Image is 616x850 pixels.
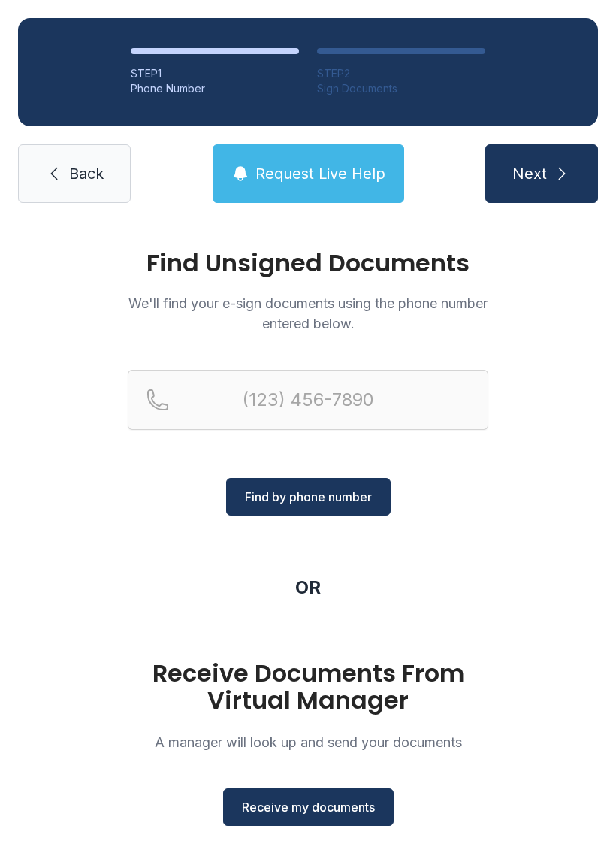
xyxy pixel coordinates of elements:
[128,251,488,275] h1: Find Unsigned Documents
[131,81,299,96] div: Phone Number
[128,370,488,430] input: Reservation phone number
[512,163,547,184] span: Next
[295,576,321,600] div: OR
[69,163,104,184] span: Back
[128,660,488,714] h1: Receive Documents From Virtual Manager
[317,81,485,96] div: Sign Documents
[242,798,375,816] span: Receive my documents
[255,163,385,184] span: Request Live Help
[245,488,372,506] span: Find by phone number
[131,66,299,81] div: STEP 1
[128,732,488,752] p: A manager will look up and send your documents
[317,66,485,81] div: STEP 2
[128,293,488,334] p: We'll find your e-sign documents using the phone number entered below.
